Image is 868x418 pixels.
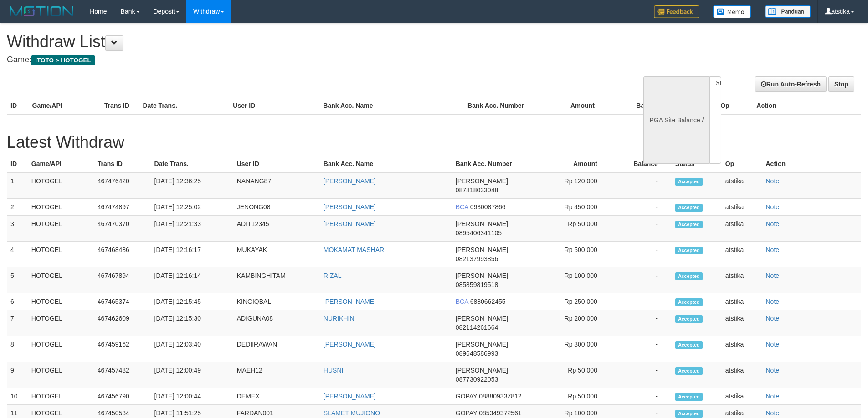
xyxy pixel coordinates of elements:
td: HOTOGEL [28,199,94,216]
a: Note [765,341,779,348]
h4: Game: [7,55,570,65]
span: Accepted [675,315,703,323]
a: NURIKHIN [324,315,354,322]
td: Rp 250,000 [539,293,611,310]
td: Rp 300,000 [539,336,611,362]
td: [DATE] 12:00:44 [151,388,233,405]
td: HOTOGEL [28,267,94,293]
a: Note [765,220,779,227]
span: 089648586993 [456,350,498,357]
th: Amount [536,97,608,114]
h1: Withdraw List [7,33,570,51]
span: 082137993856 [456,255,498,262]
a: Note [765,315,779,322]
a: RIZAL [324,272,342,279]
a: MOKAMAT MASHARI [324,246,386,253]
th: Action [762,156,861,172]
span: [PERSON_NAME] [456,315,508,322]
td: 467467894 [94,267,151,293]
a: Note [765,203,779,211]
td: Rp 450,000 [539,199,611,216]
td: MAEH12 [233,362,320,388]
th: Status [672,156,722,172]
td: atstika [722,216,762,242]
span: Accepted [675,178,703,186]
td: - [611,199,672,216]
td: HOTOGEL [28,388,94,405]
img: Feedback.jpg [654,5,699,18]
td: 6 [7,293,28,310]
th: Trans ID [94,156,151,172]
a: Run Auto-Refresh [755,76,827,92]
span: 087818033048 [456,186,498,194]
th: Bank Acc. Name [320,156,452,172]
a: [PERSON_NAME] [324,298,376,305]
td: 467468486 [94,242,151,267]
th: User ID [229,97,319,114]
td: [DATE] 12:03:40 [151,336,233,362]
span: 6880662455 [470,298,506,305]
a: Note [765,409,779,417]
a: [PERSON_NAME] [324,220,376,227]
td: Rp 200,000 [539,310,611,336]
a: Note [765,272,779,279]
td: [DATE] 12:15:45 [151,293,233,310]
td: - [611,172,672,199]
span: [PERSON_NAME] [456,220,508,227]
th: User ID [233,156,320,172]
span: 0930087866 [470,203,506,211]
span: [PERSON_NAME] [456,367,508,374]
td: - [611,293,672,310]
th: Date Trans. [139,97,229,114]
td: HOTOGEL [28,172,94,199]
td: - [611,267,672,293]
td: KAMBINGHITAM [233,267,320,293]
td: 1 [7,172,28,199]
td: - [611,362,672,388]
span: Accepted [675,298,703,306]
td: atstika [722,388,762,405]
td: ADIGUNA08 [233,310,320,336]
img: panduan.png [765,5,811,18]
span: [PERSON_NAME] [456,272,508,279]
span: Accepted [675,221,703,228]
th: Bank Acc. Number [464,97,536,114]
span: Accepted [675,272,703,280]
td: atstika [722,199,762,216]
td: atstika [722,293,762,310]
th: Balance [611,156,672,172]
td: 8 [7,336,28,362]
td: JENONG08 [233,199,320,216]
a: Note [765,177,779,185]
span: Accepted [675,204,703,212]
span: BCA [456,203,468,211]
td: DEDIIRAWAN [233,336,320,362]
h1: Latest Withdraw [7,133,861,151]
span: GOPAY [456,409,477,417]
td: 467465374 [94,293,151,310]
td: MUKAYAK [233,242,320,267]
a: HUSNI [324,367,344,374]
td: ADIT12345 [233,216,320,242]
td: - [611,216,672,242]
th: ID [7,97,29,114]
span: GOPAY [456,393,477,400]
span: 088809337812 [479,393,521,400]
td: 467474897 [94,199,151,216]
td: - [611,310,672,336]
span: 0895406341105 [456,229,502,237]
td: 9 [7,362,28,388]
span: [PERSON_NAME] [456,177,508,185]
td: 467456790 [94,388,151,405]
td: 2 [7,199,28,216]
td: 467470370 [94,216,151,242]
span: 087730922053 [456,376,498,383]
td: 10 [7,388,28,405]
span: Accepted [675,247,703,254]
td: - [611,242,672,267]
span: Accepted [675,367,703,375]
th: Game/API [28,156,94,172]
td: Rp 50,000 [539,216,611,242]
td: KINGIQBAL [233,293,320,310]
span: ITOTO > HOTOGEL [31,55,95,65]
